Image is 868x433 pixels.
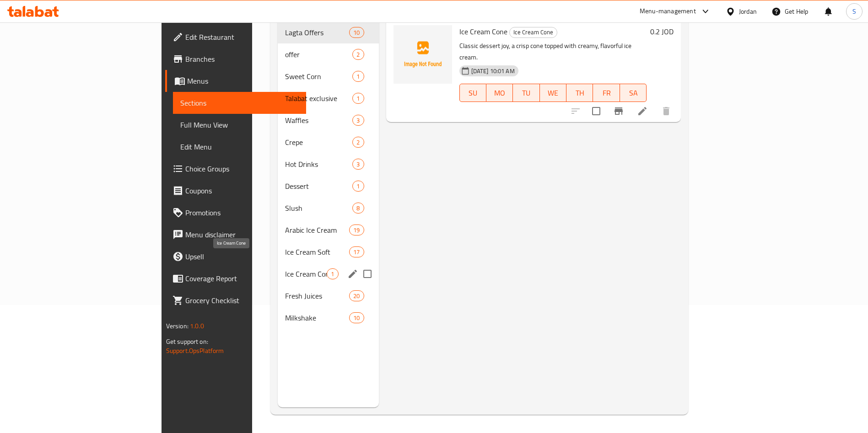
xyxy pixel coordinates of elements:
[278,241,378,263] div: Ice Cream Soft17
[587,102,606,121] span: Select to update
[165,224,307,246] a: Menu disclaimer
[327,268,338,279] div: items
[185,185,299,196] span: Coupons
[285,246,349,257] span: Ice Cream Soft
[350,248,363,257] span: 17
[353,94,363,103] span: 1
[185,251,299,262] span: Upsell
[278,18,378,332] nav: Menu sections
[165,70,307,92] a: Menus
[173,136,307,158] a: Edit Menu
[285,115,352,126] span: Waffles
[468,67,518,75] span: [DATE] 10:01 AM
[352,71,364,82] div: items
[350,314,363,322] span: 10
[185,53,299,64] span: Branches
[394,25,452,84] img: Ice Cream Cone
[852,6,856,16] span: S
[285,137,352,148] span: Crepe
[278,307,378,329] div: Milkshake10
[353,182,363,191] span: 1
[285,312,349,323] span: Milkshake
[459,40,647,63] p: Classic dessert joy, a crisp cone topped with creamy, flavorful ice cream.
[285,71,352,82] span: Sweet Corn
[180,119,299,130] span: Full Menu View
[353,72,363,81] span: 1
[350,226,363,235] span: 19
[285,49,352,60] span: offer
[165,26,307,48] a: Edit Restaurant
[285,181,352,192] span: Dessert
[608,100,630,122] button: Branch-specific-item
[185,273,299,284] span: Coverage Report
[180,97,299,108] span: Sections
[490,86,509,100] span: MO
[349,312,364,323] div: items
[165,48,307,70] a: Branches
[352,115,364,126] div: items
[352,159,364,170] div: items
[352,93,364,104] div: items
[327,270,338,278] span: 1
[278,263,378,285] div: Ice Cream Cone1edit
[190,320,204,332] span: 1.0.0
[165,289,307,311] a: Grocery Checklist
[166,345,224,357] a: Support.OpsPlatform
[570,86,589,100] span: TH
[544,86,563,100] span: WE
[352,203,364,214] div: items
[166,336,208,347] span: Get support on:
[278,219,378,241] div: Arabic Ice Cream19
[278,43,378,65] div: offer2
[353,138,363,147] span: 2
[166,320,189,332] span: Version:
[350,28,363,37] span: 10
[640,6,696,17] div: Menu-management
[173,114,307,136] a: Full Menu View
[346,267,360,281] button: edit
[566,84,593,102] button: TH
[353,116,363,125] span: 3
[278,87,378,109] div: Talabat exclusive1
[285,290,349,301] span: Fresh Juices
[278,131,378,153] div: Crepe2
[285,159,352,170] span: Hot Drinks
[278,153,378,175] div: Hot Drinks3
[464,86,483,100] span: SU
[593,84,620,102] button: FR
[352,137,364,148] div: items
[187,75,299,86] span: Menus
[285,203,352,214] span: Slush
[509,27,557,38] div: Ice Cream Cone
[180,141,299,152] span: Edit Menu
[655,100,677,122] button: delete
[185,229,299,240] span: Menu disclaimer
[510,27,557,37] span: Ice Cream Cone
[185,207,299,218] span: Promotions
[650,25,674,38] h6: 0.2 JOD
[278,21,378,43] div: Lagta Offers10
[285,27,349,38] span: Lagta Offers
[637,106,648,117] a: Edit menu item
[285,93,352,104] span: Talabat exclusive
[165,246,307,267] a: Upsell
[739,6,757,16] div: Jordan
[353,50,363,59] span: 2
[352,49,364,60] div: items
[513,84,539,102] button: TU
[620,84,647,102] button: SA
[352,181,364,192] div: items
[349,225,364,235] div: items
[486,84,513,102] button: MO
